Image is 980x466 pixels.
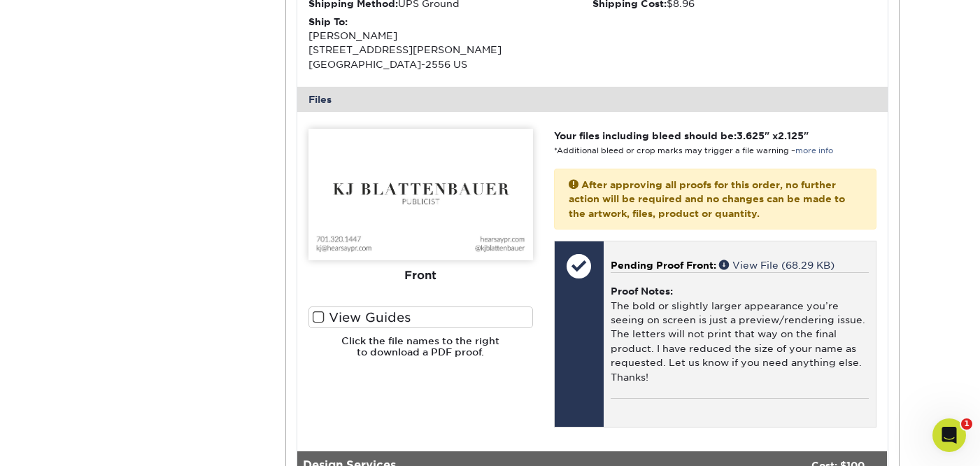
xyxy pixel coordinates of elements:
label: View Guides [308,306,533,328]
iframe: Intercom live chat [932,418,966,452]
div: [PERSON_NAME] [STREET_ADDRESS][PERSON_NAME] [GEOGRAPHIC_DATA]-2556 US [308,15,592,72]
div: Front [308,260,533,291]
span: 3.625 [737,130,765,141]
a: View File (68.29 KB) [719,260,835,271]
div: The bold or slightly larger appearance you’re seeing on screen is just a preview/rendering issue.... [611,272,869,398]
strong: Proof Notes: [611,285,673,297]
strong: Ship To: [308,16,348,27]
small: *Additional bleed or crop marks may trigger a file warning – [554,146,833,155]
strong: After approving all proofs for this order, no further action will be required and no changes can ... [569,179,845,219]
span: 2.125 [778,130,804,141]
h6: Click the file names to the right to download a PDF proof. [308,335,533,369]
strong: Your files including bleed should be: " x " [554,130,809,141]
span: Pending Proof Front: [611,260,716,271]
a: more info [795,146,833,155]
div: Files [297,87,888,112]
span: 1 [961,418,972,430]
